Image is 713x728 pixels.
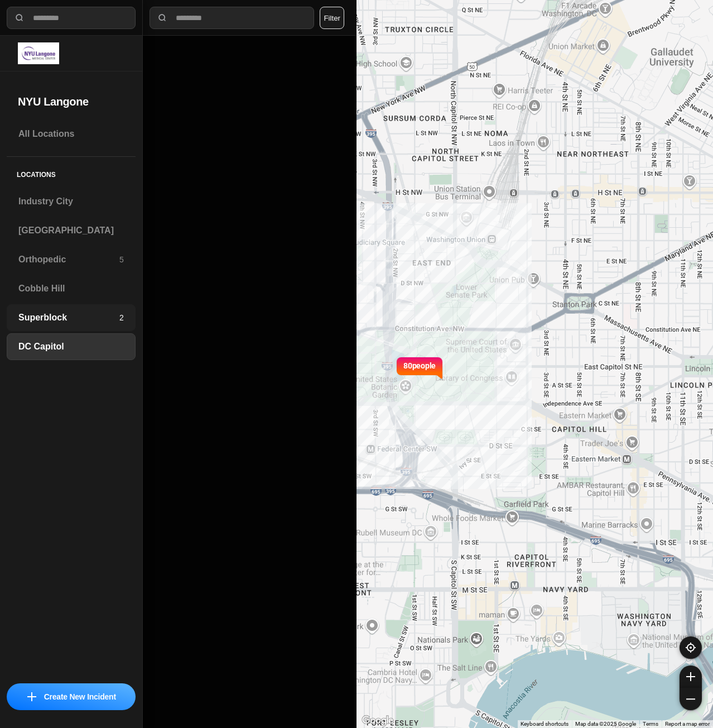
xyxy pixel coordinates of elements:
p: 80 people [403,360,436,385]
button: zoom-in [680,665,702,688]
span: Map data ©2025 Google [575,721,636,727]
a: All Locations [7,121,136,147]
img: search [14,12,25,23]
h5: Locations [7,157,136,188]
h3: All Locations [18,127,124,141]
button: Filter [320,7,344,29]
img: notch [395,356,403,380]
h3: DC Capitol [18,340,124,353]
button: recenter [680,636,702,659]
a: Industry City [7,188,136,215]
img: icon [27,692,36,701]
h3: Superblock [18,311,119,324]
img: zoom-out [686,695,695,703]
a: Report a map error [665,721,710,727]
h3: Cobble Hill [18,282,124,295]
h3: Industry City [18,195,124,208]
p: 2 [119,312,124,323]
button: zoom-out [680,688,702,710]
a: [GEOGRAPHIC_DATA] [7,217,136,244]
img: zoom-in [686,672,695,681]
a: Open this area in Google Maps (opens a new window) [359,713,396,728]
a: Orthopedic5 [7,246,136,273]
p: 5 [119,254,124,265]
h2: NYU Langone [18,94,124,109]
img: recenter [686,643,696,653]
button: Keyboard shortcuts [521,720,569,728]
h3: [GEOGRAPHIC_DATA] [18,224,124,237]
img: search [157,12,168,23]
a: Superblock2 [7,304,136,331]
button: iconCreate New Incident [7,683,136,710]
img: logo [18,42,59,64]
p: Create New Incident [44,691,116,702]
a: Terms (opens in new tab) [643,721,658,727]
img: Google [359,713,396,728]
img: notch [436,356,444,380]
h3: Orthopedic [18,253,119,266]
a: DC Capitol [7,333,136,360]
a: Cobble Hill [7,275,136,302]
